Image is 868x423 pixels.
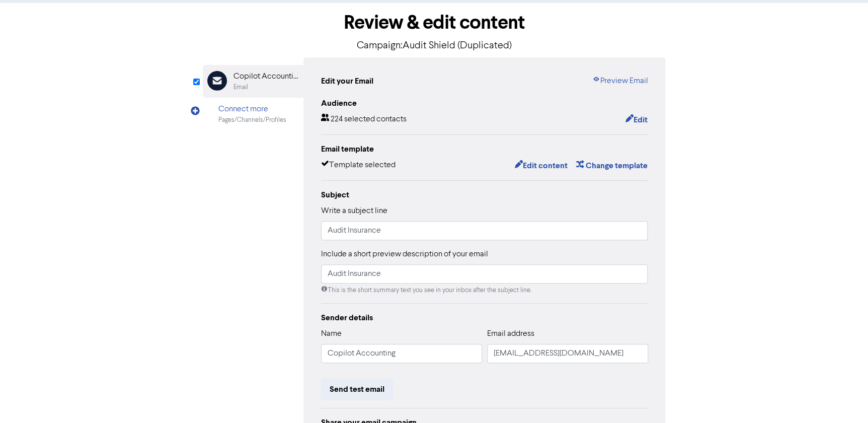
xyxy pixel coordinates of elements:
label: Include a short preview description of your email [321,248,488,260]
div: Copilot AccountingEmail [203,65,303,98]
button: Send test email [321,379,393,400]
p: Campaign: Audit Shield (Duplicated) [203,38,666,53]
div: Copilot Accounting [233,70,298,83]
div: This is the short summary text you see in your inbox after the subject line. [321,286,648,295]
button: Edit content [514,159,568,172]
button: Change template [575,159,648,172]
button: Edit [624,113,648,126]
label: Write a subject line [321,205,387,217]
div: Email [233,83,248,92]
div: 224 selected contacts [321,113,407,126]
div: Connect morePages/Channels/Profiles [203,98,303,130]
a: Preview Email [592,75,648,87]
h1: Review & edit content [203,11,666,34]
div: Pages/Channels/Profiles [218,115,286,125]
div: Sender details [321,312,648,324]
div: Email template [321,143,648,155]
div: Edit your Email [321,75,373,87]
label: Email address [487,328,534,340]
label: Name [321,328,342,340]
div: Template selected [321,159,396,172]
div: Subject [321,189,648,201]
div: Audience [321,97,648,109]
div: Connect more [218,103,286,115]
